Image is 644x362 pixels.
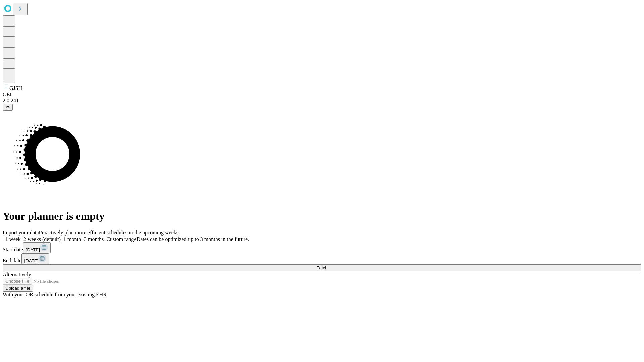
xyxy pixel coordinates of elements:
span: [DATE] [24,258,38,263]
button: [DATE] [21,253,49,264]
span: @ [5,105,10,110]
button: [DATE] [23,242,51,253]
span: Proactively plan more efficient schedules in the upcoming weeks. [39,230,180,235]
span: GJSH [9,85,22,91]
span: 1 month [63,236,81,242]
span: [DATE] [26,247,40,252]
button: @ [3,104,13,111]
div: End date [3,253,641,264]
span: 3 months [84,236,104,242]
div: 2.0.241 [3,98,641,104]
h1: Your planner is empty [3,210,641,222]
span: Fetch [316,265,327,270]
button: Fetch [3,264,641,271]
span: Dates can be optimized up to 3 months in the future. [137,236,249,242]
span: Custom range [106,236,136,242]
button: Upload a file [3,285,33,292]
div: Start date [3,242,641,253]
div: GEI [3,92,641,98]
span: Import your data [3,230,39,235]
span: With your OR schedule from your existing EHR [3,292,107,297]
span: 2 weeks (default) [23,236,61,242]
span: 1 week [5,236,21,242]
span: Alternatively [3,271,31,277]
